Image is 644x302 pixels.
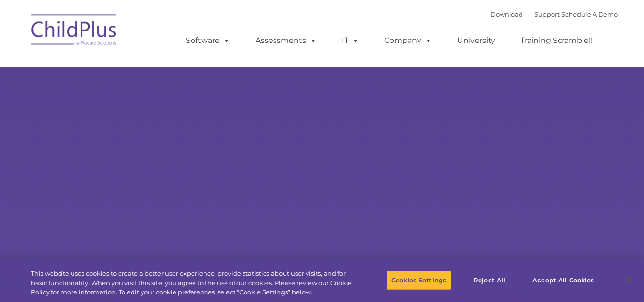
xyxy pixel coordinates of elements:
a: Support [534,10,560,18]
a: IT [332,31,368,50]
button: Accept All Cookies [527,270,599,290]
font: | [491,10,618,18]
div: This website uses cookies to create a better user experience, provide statistics about user visit... [31,269,354,297]
a: Training Scramble!! [511,31,602,50]
a: Company [375,31,441,50]
button: Cookies Settings [386,270,451,290]
button: Close [618,270,639,291]
a: Assessments [246,31,326,50]
button: Reject All [460,270,519,290]
a: University [448,31,505,50]
a: Schedule A Demo [562,10,618,18]
a: Download [491,10,523,18]
img: ChildPlus by Procare Solutions [27,8,122,55]
a: Software [176,31,240,50]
